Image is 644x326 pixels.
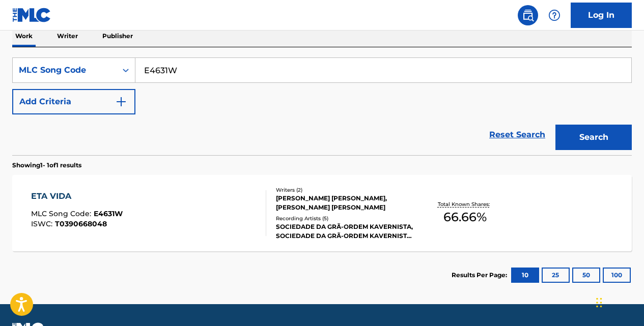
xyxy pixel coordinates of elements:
[99,25,136,47] p: Publisher
[115,96,127,108] img: 9d2ae6d4665cec9f34b9.svg
[94,209,123,218] span: E4631W
[548,9,561,21] img: help
[31,219,55,228] span: ISWC :
[452,271,510,280] p: Results Per Page:
[522,9,534,21] img: search
[572,268,600,283] button: 50
[518,5,538,25] a: Public Search
[31,190,123,202] div: ETA VIDA
[54,25,81,47] p: Writer
[438,200,492,208] p: Total Known Shares:
[276,186,413,194] div: Writers ( 2 )
[12,25,36,47] p: Work
[484,124,550,146] a: Reset Search
[12,89,135,114] button: Add Criteria
[19,64,110,76] div: MLC Song Code
[593,277,644,326] iframe: Chat Widget
[276,194,413,212] div: [PERSON_NAME] [PERSON_NAME], [PERSON_NAME] [PERSON_NAME]
[443,208,487,226] span: 66.66 %
[544,5,565,25] div: Help
[276,215,413,222] div: Recording Artists ( 5 )
[571,3,632,28] a: Log In
[603,268,631,283] button: 100
[12,175,632,251] a: ETA VIDAMLC Song Code:E4631WISWC:T0390668048Writers (2)[PERSON_NAME] [PERSON_NAME], [PERSON_NAME]...
[12,161,81,170] p: Showing 1 - 1 of 1 results
[12,8,51,22] img: MLC Logo
[12,57,632,155] form: Search Form
[596,287,602,318] div: Drag
[555,125,632,150] button: Search
[542,268,570,283] button: 25
[511,268,539,283] button: 10
[55,219,107,228] span: T0390668048
[31,209,94,218] span: MLC Song Code :
[276,222,413,241] div: SOCIEDADE DA GRÃ-ORDEM KAVERNISTA, SOCIEDADE DA GRÃ-ORDEM KAVERNISTA, SOCIEDADE DA GRÃ-ORDEM KAVE...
